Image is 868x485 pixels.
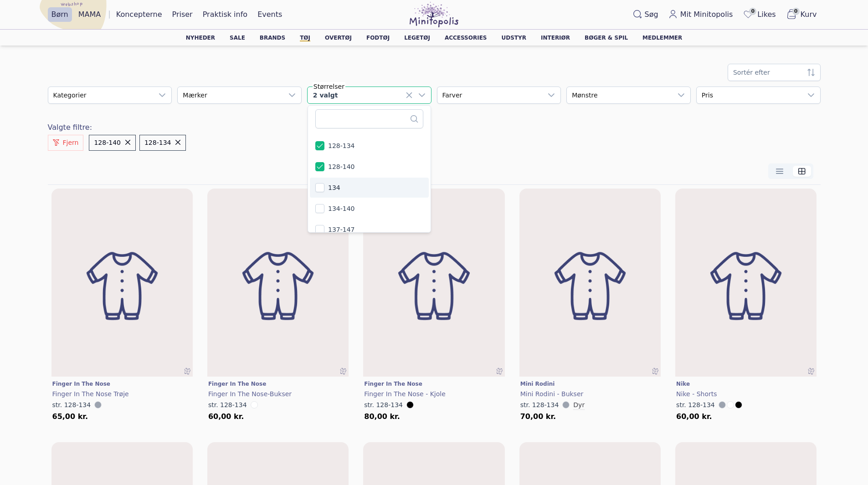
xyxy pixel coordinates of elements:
span: 128-140 [328,162,355,171]
button: Dyr [573,400,585,409]
span: Nike [676,381,690,387]
div: 2 valgt [308,87,413,103]
a: Finger in the Nose [208,380,348,388]
span: Søg [645,9,658,20]
span: 128-134 [328,141,355,150]
span: Finger in the Nose [208,381,266,387]
span: str. 128-134 [676,401,715,408]
a: Mini Rodini [520,380,660,388]
a: Koncepterne [113,7,166,22]
a: Fodtøj [366,35,390,41]
span: Finger in the Nose-bukser [208,390,292,398]
a: MAMA [75,7,105,22]
span: 0 [792,8,800,15]
a: BørnetøjBørnetøj [207,189,349,377]
span: 128-140 [94,138,121,148]
span: Mini Rodini [520,381,555,387]
a: BørnetøjBørnetøj [51,189,193,377]
span: Fjern [63,138,79,148]
li: 128 [310,115,429,135]
a: Overtøj [325,35,352,41]
span: 60,00 kr. [676,413,712,420]
span: 137-147 [328,225,355,234]
a: Nike [676,380,816,388]
a: Børn [48,7,72,22]
span: str. 128-134 [208,401,247,408]
span: Finger in the Nose Trøje [52,390,129,398]
li: 128-134 [310,136,429,156]
span: Mit Minitopolis [680,9,733,20]
button: Fjern [48,135,84,151]
img: Minitopolis logo [410,2,458,27]
a: Events [254,7,286,22]
img: Børnetøj [519,189,661,384]
span: 134 [328,183,340,192]
li: 137-147 [310,220,429,240]
a: Udstyr [502,35,526,41]
span: Kurv [801,9,817,20]
button: Søg [629,7,662,22]
a: BørnetøjBørnetøj [519,189,661,377]
a: 0Likes [739,7,779,22]
a: Nike - Shorts [676,389,816,398]
div: Valgte filtre: [48,122,186,133]
a: Finger in the Nose-bukser [208,389,348,398]
img: Børnetøj [675,189,817,384]
li: 134-140 [310,199,429,219]
img: Børnetøj [363,189,504,384]
span: 65,00 kr. [52,413,88,420]
a: Brands [260,35,285,41]
span: 60,00 kr. [208,413,244,420]
span: Likes [757,9,776,20]
li: 128-140 [310,157,429,177]
a: Medlemmer [642,35,682,41]
span: Mini Rodini - Bukser [520,390,584,398]
li: 134 [310,178,429,198]
a: Interiør [541,35,570,41]
span: Nike - Shorts [676,390,717,398]
ul: Option List [308,50,431,367]
a: Nyheder [186,35,215,41]
a: BørnetøjBørnetøj [675,189,817,377]
a: Bøger & spil [585,35,628,41]
a: Finger in the Nose [364,380,503,388]
a: Finger in the Nose Trøje [52,389,192,398]
span: 0 [749,8,756,15]
a: Mit Minitopolis [665,7,737,22]
span: 134-140 [328,204,355,213]
span: Finger in the Nose [364,381,422,387]
button: 128-134 [139,135,186,151]
a: BørnetøjBørnetøj [363,189,504,377]
img: Børnetøj [51,189,193,384]
a: Mini Rodini - Bukser [520,389,660,398]
span: Finger in the Nose [52,381,110,387]
span: 128-134 [144,138,171,148]
a: Tøj [300,35,310,41]
button: 0Kurv [782,7,821,22]
span: str. 128-134 [364,401,403,408]
a: Priser [169,7,196,22]
a: Accessories [445,35,487,41]
img: Børnetøj [207,189,349,384]
a: Legetøj [404,35,430,41]
a: Sale [230,35,245,41]
a: Finger in the Nose [52,380,192,388]
a: Praktisk info [199,7,251,22]
a: Finger in the Nose - Kjole [364,389,503,398]
span: 80,00 kr. [364,413,400,420]
span: 70,00 kr. [520,413,556,420]
span: Finger in the Nose - Kjole [364,390,445,398]
span: str. 128-134 [52,401,91,408]
span: str. 128-134 [520,401,559,408]
button: 128-140 [89,135,136,151]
